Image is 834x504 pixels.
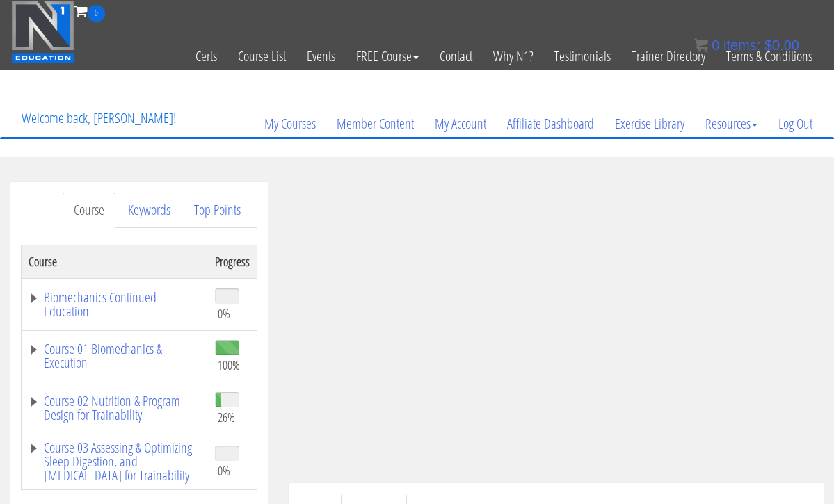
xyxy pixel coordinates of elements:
[764,38,799,53] bdi: 0.00
[424,90,497,157] a: My Account
[296,22,346,90] a: Events
[185,22,227,90] a: Certs
[11,1,74,63] img: n1-education
[29,394,201,422] a: Course 02 Nutrition & Program Design for Trainability
[11,90,186,146] p: Welcome back, [PERSON_NAME]!
[208,245,257,278] th: Progress
[497,90,604,157] a: Affiliate Dashboard
[694,38,708,52] img: icon11.png
[22,245,208,278] th: Course
[604,90,695,157] a: Exercise Library
[621,22,716,90] a: Trainer Directory
[74,1,105,20] a: 0
[764,38,772,53] span: $
[117,193,182,228] a: Keywords
[326,90,424,157] a: Member Content
[346,22,429,90] a: FREE Course
[716,22,823,90] a: Terms & Conditions
[227,22,296,90] a: Course List
[29,441,201,482] a: Course 03 Assessing & Optimizing Sleep Digestion, and [MEDICAL_DATA] for Trainability
[218,463,230,478] span: 0%
[183,193,252,228] a: Top Points
[429,22,483,90] a: Contact
[218,357,240,373] span: 100%
[544,22,621,90] a: Testimonials
[63,193,115,228] a: Course
[723,38,760,53] span: items:
[29,342,201,370] a: Course 01 Biomechanics & Execution
[483,22,544,90] a: Why N1?
[218,306,230,321] span: 0%
[695,90,768,157] a: Resources
[694,38,799,53] a: 0 items: $0.00
[218,409,235,425] span: 26%
[712,38,719,53] span: 0
[29,291,201,318] a: Biomechanics Continued Education
[768,90,823,157] a: Log Out
[254,90,326,157] a: My Courses
[88,5,105,22] span: 0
